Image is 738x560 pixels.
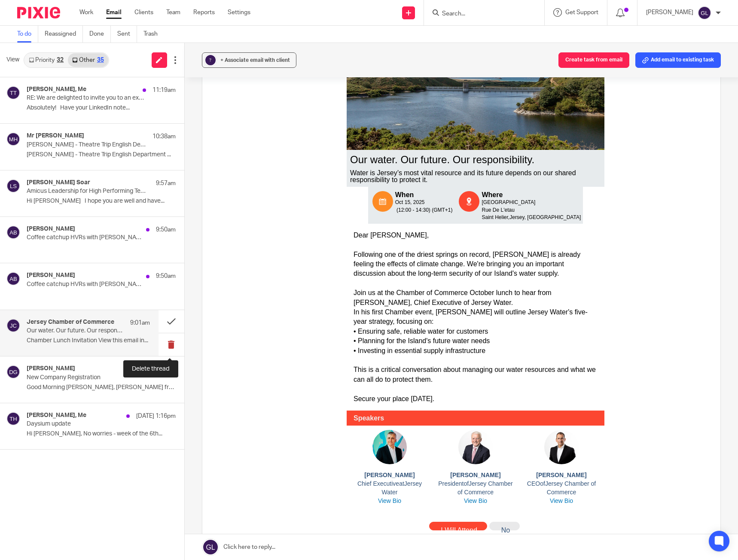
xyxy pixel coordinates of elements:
p: Daysium update [27,420,146,428]
button: ? + Associate email with client [202,52,296,68]
p: Our water. Our future. Our responsibility. [27,327,125,335]
img: speaker [215,483,250,517]
p: RE: We are delighted to invite you to an exclusive and engaging evening [27,94,146,102]
b: Where [238,244,259,251]
h4: [PERSON_NAME] [27,365,75,372]
span: President [195,533,220,540]
img: speaker [129,483,164,517]
img: svg%3E [6,412,20,426]
img: svg%3E [6,179,20,193]
a: Work [79,8,93,17]
span: at [114,524,179,557]
span: Jersey Chamber of Commerce [214,533,270,548]
p: [PERSON_NAME] - Theatre Trip English Department ... [27,151,176,158]
a: View Bio [307,550,330,557]
p: Amicus Leadership for High Performing Teams - [DATE] [27,188,146,195]
p: 9:50am [156,272,176,280]
button: Create task from email [558,52,629,68]
a: Sent [117,26,137,43]
p: Chamber Lunch Invitation View this email in... [27,337,150,344]
h4: [PERSON_NAME] [27,225,75,233]
p: Hi [PERSON_NAME], No worries - week of the 6th... [27,430,176,438]
a: Settings [228,8,250,17]
div: 32 [57,57,64,63]
span: • Investing in essential supply infrastructure [110,400,242,407]
span: [GEOGRAPHIC_DATA] [238,252,292,258]
b: [PERSON_NAME] [293,524,343,531]
img: speaker [301,483,335,517]
span: of [195,524,270,557]
img: location [216,244,236,265]
p: 11:19am [152,86,176,94]
a: Priority32 [24,53,68,67]
div: 35 [97,57,104,63]
b: [PERSON_NAME] [207,524,257,531]
span: Get Support [565,9,598,15]
a: Team [166,8,180,17]
h4: Mr [PERSON_NAME] [27,132,84,140]
a: Speakers [110,467,141,475]
a: Helier Smith [129,511,164,518]
span: Water is Jersey’s most vital resource and its future depends on our shared responsibility to prot... [107,222,333,236]
button: Add email to existing task [635,52,721,68]
img: svg%3E [6,225,20,239]
span: Jersey [266,267,281,273]
span: Our water. Our future. Our responsibility. [107,207,358,236]
h4: [PERSON_NAME], Me [27,86,86,93]
span: ​Oct​ ​15,​ ​2025​ ​​ ​(​12​:00​​ ​-​ ​​14​:30​)​ (GMT+1) [152,252,210,266]
img: svg%3E [6,319,20,332]
h4: [PERSON_NAME] Soar [27,179,90,186]
p: [DATE] 1:16pm [136,412,176,420]
span: of [284,524,353,557]
span: This is a critical conversation about managing our water resources and what we can all do to prot... [110,419,353,435]
a: Other35 [68,53,108,67]
h4: [PERSON_NAME], Me [27,412,86,419]
b: When [152,244,171,251]
a: https://jerseychamber.com/events [104,6,361,74]
a: Murray Norton [301,511,335,518]
img: svg%3E [698,6,711,20]
p: [PERSON_NAME] - Theatre Trip English Department [27,141,146,149]
p: Hi [PERSON_NAME] I hope you are well and have... [27,198,176,205]
img: svg%3E [6,86,20,100]
img: svg%3E [6,272,20,286]
p: Coffee catchup HVRs with [PERSON_NAME] at [GEOGRAPHIC_DATA] [27,234,146,241]
span: Saint Helier [238,267,265,273]
a: Our water. Our future. Our responsibility.Our water. Our future. Our responsibility.Water is Jers... [104,74,361,240]
span: Jersey Chamber of Commerce [302,533,353,548]
a: Done [89,26,111,43]
img: Our water. Our future. Our responsibility. [104,74,361,203]
span: In his first Chamber event, [PERSON_NAME] will outline Jersey Water's five-year strategy, focusin... [110,361,345,378]
span: Dear [PERSON_NAME], [110,284,186,292]
span: View [6,55,19,64]
p: New Company Registration [27,374,146,381]
img: when [129,244,150,265]
p: Absolutely! Have your LinkedIn note... [27,104,176,112]
h4: [PERSON_NAME] [27,272,75,279]
a: Lee Madden [215,511,250,518]
span: + Associate email with client [220,58,290,63]
a: [GEOGRAPHIC_DATA]Rue De L'etauSaint Helier,Jersey, [GEOGRAPHIC_DATA] [238,251,338,273]
a: View Bio [135,550,158,557]
a: Reassigned [45,26,83,43]
p: Good Morning [PERSON_NAME], [PERSON_NAME] from [PERSON_NAME] Wealth... [27,384,176,391]
img: svg%3E [6,132,20,146]
input: Search [441,10,518,18]
img: svg%3E [6,365,20,379]
a: Clients [134,8,153,17]
img: Pixie [17,7,60,18]
span: Join us at the Chamber of Commerce October lunch to hear from [PERSON_NAME], Chief Executive of J... [110,342,308,359]
a: To do [17,26,38,43]
img: image [104,6,361,74]
a: View Bio [221,550,244,557]
p: 9:01am [130,319,150,327]
span: , , [GEOGRAPHIC_DATA] [238,260,338,274]
span: • Ensuring safe, reliable water for customers [110,380,245,388]
p: 9:50am [156,225,176,234]
h4: Jersey Chamber of Commerce [27,319,114,326]
p: Coffee catchup HVRs with [PERSON_NAME] at [GEOGRAPHIC_DATA] [27,281,146,288]
a: Email [106,8,122,17]
p: 8:28am [156,365,176,374]
span: Chief Executive [114,533,156,540]
span: CEO [284,533,297,540]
